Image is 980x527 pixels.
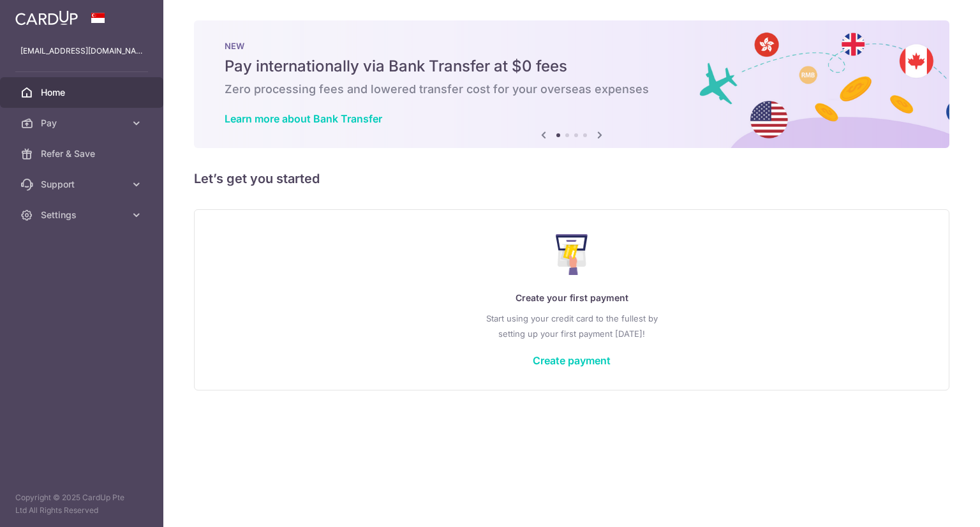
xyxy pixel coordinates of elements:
h5: Let’s get you started [194,168,949,189]
span: Settings [41,209,125,221]
span: Home [41,86,125,99]
span: Refer & Save [41,147,125,160]
a: Learn more about Bank Transfer [225,112,382,125]
h6: Zero processing fees and lowered transfer cost for your overseas expenses [225,82,919,97]
img: Bank transfer banner [194,20,949,148]
p: Create your first payment [220,290,923,306]
h5: Pay internationally via Bank Transfer at $0 fees [225,56,919,77]
img: CardUp [15,10,78,26]
img: Make Payment [556,234,588,275]
p: Start using your credit card to the fullest by setting up your first payment [DATE]! [220,311,923,341]
p: [EMAIL_ADDRESS][DOMAIN_NAME] [20,45,143,57]
p: NEW [225,41,919,51]
span: Support [41,178,125,191]
a: Create payment [533,354,611,367]
span: Pay [41,117,125,130]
